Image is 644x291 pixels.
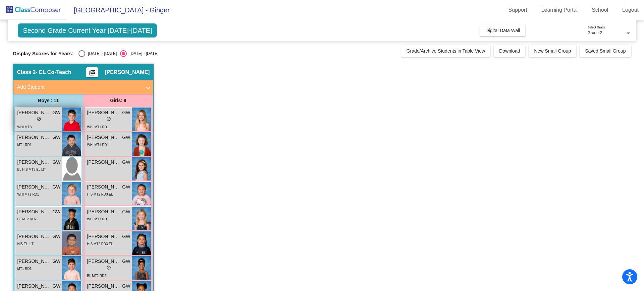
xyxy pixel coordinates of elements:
span: GW [52,233,60,240]
span: [PERSON_NAME] [87,109,120,116]
span: Class 2 [17,69,36,76]
span: - EL Co-Teach [36,69,71,76]
span: WHI MT1 RD1 [87,143,109,147]
span: [GEOGRAPHIC_DATA] - Ginger [67,5,170,15]
span: [PERSON_NAME] [17,208,51,215]
span: WHI MT1 RD1 [17,193,39,196]
span: GW [52,134,60,141]
span: GW [122,233,130,240]
span: [PERSON_NAME] [17,184,51,191]
span: WHI MT1 RD1 [87,217,109,221]
span: Grade/Archive Students in Table View [407,48,485,54]
span: [PERSON_NAME] [17,258,51,265]
span: GW [122,159,130,166]
div: Girls: 9 [83,94,153,107]
span: GW [122,184,130,191]
mat-icon: picture_as_pdf [88,69,96,79]
div: Boys : 11 [13,94,83,107]
span: [PERSON_NAME] [105,69,150,76]
span: [PERSON_NAME] [17,283,51,290]
button: New Small Group [529,45,576,57]
span: BL MT2 RD2 [87,274,106,278]
span: [PERSON_NAME] [PERSON_NAME] [17,233,51,240]
span: Second Grade Current Year [DATE]-[DATE] [18,23,157,38]
button: Grade/Archive Students in Table View [401,45,491,57]
span: Download [499,48,520,54]
span: Digital Data Wall [485,28,520,33]
span: [PERSON_NAME] [87,233,120,240]
span: GW [52,109,60,116]
span: MT1 RD1 [17,267,32,271]
span: GW [122,109,130,116]
button: Download [494,45,525,57]
span: MT1 RD1 [17,143,32,147]
a: Support [503,5,533,15]
span: [PERSON_NAME] [17,159,51,166]
span: GW [52,283,60,290]
span: GW [122,134,130,141]
mat-panel-title: Add Student [17,83,142,91]
span: BL MT2 RD2 [17,217,36,221]
span: Saved Small Group [585,48,626,54]
span: [PERSON_NAME] [87,283,120,290]
a: School [586,5,613,15]
span: GW [52,258,60,265]
button: Print Students Details [86,67,98,77]
div: [DATE] - [DATE] [85,51,117,57]
span: New Small Group [534,48,571,54]
span: HIS MT2 RD3 EL [87,242,113,246]
button: Digital Data Wall [480,24,525,37]
span: Display Scores for Years: [13,51,73,57]
span: WHI MT1 RD1 [87,125,109,129]
span: BL HIS MT3 EL LIT [17,168,46,171]
span: do_not_disturb_alt [106,117,111,121]
span: [PERSON_NAME] [17,109,51,116]
span: [PERSON_NAME] [17,134,51,141]
span: do_not_disturb_alt [106,265,111,270]
mat-radio-group: Select an option [78,50,158,57]
a: Learning Portal [536,5,583,15]
span: [PERSON_NAME] [PERSON_NAME] [87,184,120,191]
span: [PERSON_NAME] [87,208,120,215]
div: [DATE] - [DATE] [127,51,158,57]
span: HIS EL LIT [17,242,34,246]
span: [PERSON_NAME] [87,258,120,265]
span: [PERSON_NAME] [87,134,120,141]
span: GW [122,208,130,215]
span: GW [52,159,60,166]
button: Saved Small Group [580,45,631,57]
span: GW [122,258,130,265]
span: do_not_disturb_alt [37,117,41,121]
span: Grade 2 [588,30,602,35]
mat-expansion-panel-header: Add Student [13,80,153,94]
span: HIS MT2 RD3 EL [87,193,113,196]
a: Logout [617,5,644,15]
span: GW [52,184,60,191]
span: [PERSON_NAME] [87,159,120,166]
span: WHI MTB [17,125,32,129]
span: GW [52,208,60,215]
span: GW [122,283,130,290]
